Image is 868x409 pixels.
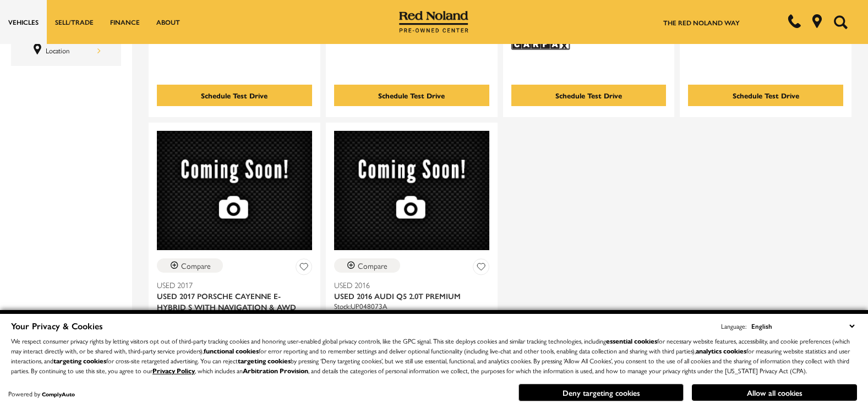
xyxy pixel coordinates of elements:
a: Red Noland Pre-Owned [399,15,468,26]
div: LocationLocation [11,35,121,66]
img: 2016 Audi Q5 2.0T Premium [334,131,489,250]
span: Used 2017 [157,279,304,290]
div: Compare [358,261,387,270]
button: Save Vehicle [473,258,489,279]
div: Schedule Test Drive [555,90,622,101]
div: Schedule Test Drive - Used 2025 INEOS Grenadier Quartermaster Pick-up With Navigation & 4WD [688,85,843,106]
strong: essential cookies [606,336,657,346]
div: Powered by [8,390,75,397]
a: Used 2017Used 2017 Porsche Cayenne E-Hybrid S With Navigation & AWD [157,279,312,312]
span: Used 2016 Audi Q5 2.0T Premium [334,290,481,301]
button: Save Vehicle [296,258,312,279]
span: Your Privacy & Cookies [11,319,103,332]
div: Location [46,45,101,57]
a: ComplyAuto [42,390,75,398]
button: Allow all cookies [692,384,857,401]
div: Stock : UP048073A [334,301,489,311]
button: Deny targeting cookies [518,384,684,401]
button: Compare Vehicle [334,258,400,273]
span: Used 2017 Porsche Cayenne E-Hybrid S With Navigation & AWD [157,290,304,312]
a: Used 2016Used 2016 Audi Q5 2.0T Premium [334,279,489,301]
div: Schedule Test Drive - Used 2024 INEOS Grenadier Trialmaster Edition With Navigation & 4WD [334,85,489,106]
img: 2017 Porsche Cayenne E-Hybrid S [157,131,312,250]
div: Schedule Test Drive - Used 2024 INEOS Grenadier Fieldmaster Edition With Navigation & 4WD [511,85,667,106]
button: Open the search field [829,1,851,43]
strong: Arbitration Provision [243,366,308,375]
span: Used 2016 [334,279,481,290]
button: Compare Vehicle [157,258,223,273]
div: Schedule Test Drive [201,90,268,101]
div: Schedule Test Drive - Used 2024 INEOS Grenadier Fieldmaster Edition With Navigation & 4WD [157,85,312,106]
strong: functional cookies [204,346,259,356]
p: We respect consumer privacy rights by letting visitors opt out of third-party tracking cookies an... [11,336,857,375]
strong: targeting cookies [53,356,106,366]
span: Location [32,43,46,58]
strong: analytics cookies [696,346,746,356]
div: Language: [721,323,746,329]
div: Schedule Test Drive [733,90,799,101]
a: The Red Noland Way [663,18,740,27]
a: Privacy Policy [152,366,195,375]
select: Language Select [749,320,857,332]
img: Red Noland Pre-Owned [399,11,468,33]
div: Compare [181,261,211,270]
div: Schedule Test Drive [378,90,445,101]
strong: targeting cookies [238,356,291,366]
